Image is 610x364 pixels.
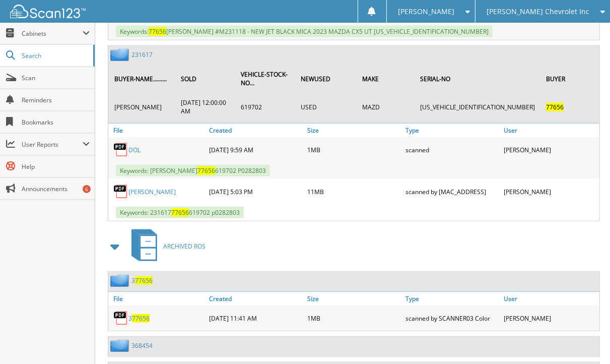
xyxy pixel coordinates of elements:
[109,64,175,93] th: BUYER-NAME.........
[128,314,150,323] a: 377656
[207,292,305,306] a: Created
[113,311,128,326] img: PDF.png
[357,64,414,93] th: MAKE
[149,27,166,36] span: 77656
[236,64,295,93] th: VEHICLE-STOCK-NO...
[128,146,141,154] a: DOL
[541,64,598,93] th: BUYER
[113,142,128,157] img: PDF.png
[22,96,90,104] span: Reminders
[357,94,414,119] td: MAZD
[176,94,235,119] td: [DATE] 12:00:00 AM
[22,118,90,127] span: Bookmarks
[403,124,501,137] a: Type
[207,181,305,202] div: [DATE] 5:03 PM
[501,308,599,328] div: [PERSON_NAME]
[398,9,454,15] span: [PERSON_NAME]
[110,274,131,287] img: folder2.png
[131,276,153,285] a: 377656
[116,26,493,37] span: Keywords: [PERSON_NAME] #M231118 - NEW JET BLACK MICA 2023 MAZDA CX5 UT [US_VEHICLE_IDENTIFICATIO...
[415,94,540,119] td: [US_VEHICLE_IDENTIFICATION_NUMBER]
[22,185,90,193] span: Announcements
[236,94,295,119] td: 619702
[128,188,176,196] a: [PERSON_NAME]
[116,207,244,218] span: Keywords: 231617 619702 p0282803
[113,184,128,199] img: PDF.png
[176,64,235,93] th: SOLD
[22,162,90,171] span: Help
[415,64,540,93] th: SERIAL-NO
[22,29,83,38] span: Cabinets
[403,140,501,160] div: scanned
[197,166,215,175] span: 77656
[171,208,189,217] span: 77656
[163,242,206,251] span: ARCHIVED ROS
[22,140,83,149] span: User Reports
[22,51,88,60] span: Search
[501,140,599,160] div: [PERSON_NAME]
[207,140,305,160] div: [DATE] 9:59 AM
[131,341,153,350] a: 368454
[501,181,599,202] div: [PERSON_NAME]
[83,185,91,193] div: 6
[207,124,305,137] a: Created
[131,50,153,59] a: 231617
[108,292,207,306] a: File
[305,308,403,328] div: 1MB
[546,103,564,111] span: 77656
[403,181,501,202] div: scanned by [MAC_ADDRESS]
[305,181,403,202] div: 11MB
[305,292,403,306] a: Size
[125,226,206,266] a: ARCHIVED ROS
[10,5,86,18] img: scan123-logo-white.svg
[296,64,356,93] th: NEWUSED
[109,94,175,119] td: [PERSON_NAME]
[110,48,131,61] img: folder2.png
[560,316,610,364] iframe: Chat Widget
[110,339,131,352] img: folder2.png
[108,124,207,137] a: File
[116,165,270,176] span: Keywords: [PERSON_NAME] 619702 P0282803
[207,308,305,328] div: [DATE] 11:41 AM
[296,94,356,119] td: USED
[501,292,599,306] a: User
[135,276,153,285] span: 77656
[501,124,599,137] a: User
[305,140,403,160] div: 1MB
[403,292,501,306] a: Type
[22,74,90,82] span: Scan
[403,308,501,328] div: scanned by SCANNER03 Color
[305,124,403,137] a: Size
[487,9,589,15] span: [PERSON_NAME] Chevrolet Inc
[132,314,150,323] span: 77656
